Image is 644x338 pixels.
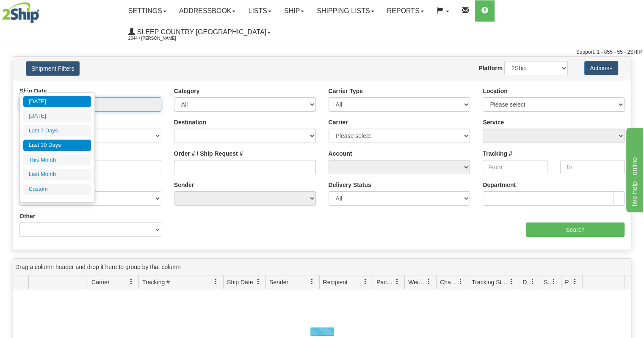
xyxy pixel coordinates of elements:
li: [DATE] [23,96,91,107]
label: Destination [174,118,206,126]
label: Tracking # [483,149,512,158]
a: Tracking # filter column settings [209,275,223,289]
span: Carrier [91,278,110,286]
span: Charge [440,278,458,286]
a: Addressbook [173,0,242,22]
span: Shipment Issues [544,278,551,286]
button: Actions [584,61,618,75]
span: Ship Date [227,278,253,286]
label: Other [19,212,35,220]
label: Department [483,181,516,189]
span: Tracking # [142,278,170,286]
span: Delivery Status [522,278,530,286]
a: Weight filter column settings [422,275,436,289]
span: Packages [376,278,394,286]
a: Reports [381,0,430,22]
a: Lists [242,0,277,22]
input: From [483,160,547,174]
div: Support: 1 - 855 - 55 - 2SHIP [2,49,642,56]
li: Custom [23,184,91,195]
li: Last 30 Days [23,140,91,151]
input: Search [526,223,625,237]
div: live help - online [6,5,78,15]
a: Ship Date filter column settings [251,275,265,289]
label: Delivery Status [329,181,371,189]
a: Delivery Status filter column settings [525,275,540,289]
label: Ship Date [19,87,47,95]
label: Carrier [329,118,348,126]
img: logo2044.jpg [2,2,39,23]
a: Shipping lists [310,0,380,22]
label: Carrier Type [329,87,363,95]
a: Settings [122,0,173,22]
a: Ship [278,0,310,22]
label: Location [483,87,507,95]
span: 2044 / [PERSON_NAME] [128,34,192,43]
a: Sleep Country [GEOGRAPHIC_DATA] 2044 / [PERSON_NAME] [122,22,277,43]
label: Category [174,87,200,95]
div: grid grouping header [13,259,631,275]
span: Sleep Country [GEOGRAPHIC_DATA] [135,28,266,36]
span: Recipient [323,278,348,286]
a: Sender filter column settings [305,275,319,289]
a: Charge filter column settings [453,275,468,289]
button: Shipment Filters [26,61,80,76]
input: To [560,160,625,174]
li: This Month [23,154,91,166]
li: [DATE] [23,110,91,122]
label: Sender [174,181,194,189]
span: Pickup Status [565,278,572,286]
a: Tracking Status filter column settings [504,275,519,289]
a: Pickup Status filter column settings [568,275,582,289]
span: Weight [408,278,426,286]
a: Recipient filter column settings [358,275,373,289]
span: Sender [269,278,288,286]
label: Platform [478,64,503,72]
a: Packages filter column settings [390,275,404,289]
a: Shipment Issues filter column settings [547,275,561,289]
li: Last Month [23,169,91,180]
label: Service [483,118,504,126]
a: Carrier filter column settings [124,275,138,289]
iframe: chat widget [625,126,643,212]
label: Order # / Ship Request # [174,149,243,158]
label: Account [329,149,352,158]
span: Tracking Status [472,278,509,286]
li: Last 7 Days [23,125,91,137]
